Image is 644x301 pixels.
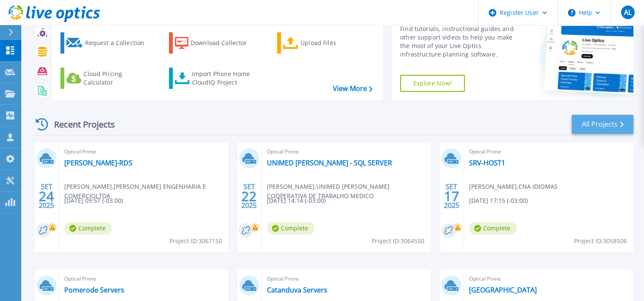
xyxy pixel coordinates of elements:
span: Optical Prime [267,274,426,284]
span: Complete [469,222,517,235]
a: Upload Files [277,32,372,54]
span: AL [624,9,631,16]
span: Optical Prime [64,147,223,156]
div: Recent Projects [33,114,126,135]
span: 22 [241,193,257,200]
a: Catanduva Servers [267,286,327,294]
span: Optical Prime [267,147,426,156]
span: 24 [39,193,54,200]
a: [GEOGRAPHIC_DATA] [469,286,537,294]
span: [PERSON_NAME] , [PERSON_NAME] ENGENHARIA E COMERCIOLTDA [64,182,229,201]
div: Find tutorials, instructional guides and other support videos to help you make the most of your L... [400,25,521,59]
span: [DATE] 17:15 (-03:00) [469,196,528,205]
a: [PERSON_NAME]-RDS [64,159,132,167]
span: [PERSON_NAME] , CNA IDIOMAS [469,182,558,191]
span: Project ID: 3058506 [574,236,627,246]
span: Complete [64,222,112,235]
div: Request a Collection [85,34,153,51]
a: SRV-HOST1 [469,159,505,167]
span: [PERSON_NAME] , UNIMED [PERSON_NAME] COOPERATIVA DE TRABALHO MEDICO [267,182,431,201]
span: Project ID: 3064550 [372,236,424,246]
a: Download Collector [169,32,264,54]
a: Cloud Pricing Calculator [60,68,155,89]
span: 17 [444,193,459,200]
div: Import Phone Home CloudIQ Project [192,70,258,87]
a: View More [333,85,372,93]
div: SET 2025 [444,181,460,212]
div: Cloud Pricing Calculator [83,70,152,87]
a: Explore Now! [400,75,465,92]
span: Optical Prime [64,274,223,284]
div: SET 2025 [38,181,54,212]
a: UNIMED [PERSON_NAME] - SQL SERVER [267,159,392,167]
span: [DATE] 09:57 (-03:00) [64,196,123,205]
span: Optical Prime [469,274,628,284]
div: Upload Files [301,34,369,51]
a: Pomerode Servers [64,286,124,294]
span: Complete [267,222,315,235]
span: Project ID: 3067150 [169,236,222,246]
a: All Projects [572,115,633,134]
div: SET 2025 [241,181,257,212]
a: Request a Collection [60,32,155,54]
span: [DATE] 14:14 (-03:00) [267,196,326,205]
div: Download Collector [191,34,259,51]
span: Optical Prime [469,147,628,156]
